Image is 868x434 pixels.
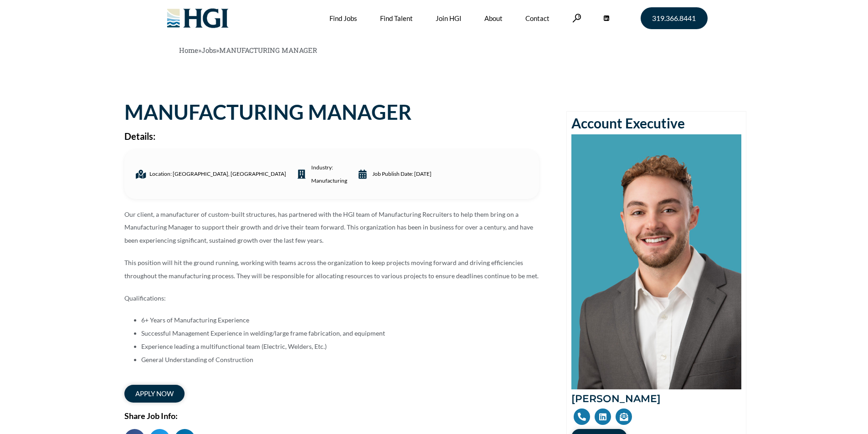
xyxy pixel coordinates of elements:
li: General Understanding of Construction [141,353,539,367]
li: Successful Management Experience in welding/large frame fabrication, and equipment [141,327,539,340]
span: industry: [309,161,347,188]
p: Our client, a manufacturer of custom-built structures, has partnered with the HGI team of Manufac... [124,208,539,247]
span: apply now [135,390,174,397]
span: 319.366.8441 [652,15,696,22]
span: » » [179,46,317,55]
h2: Details: [124,132,539,141]
a: Search [572,14,581,22]
h2: [PERSON_NAME] [571,394,741,404]
h2: Share Job Info: [124,412,539,420]
span: Job Publish date: [DATE] [370,168,431,181]
span: Location: [GEOGRAPHIC_DATA], [GEOGRAPHIC_DATA] [147,168,286,181]
p: This position will hit the ground running, working with teams across the organization to keep pro... [124,256,539,283]
a: Jobs [201,46,216,55]
a: apply now [124,385,185,403]
p: Qualifications: [124,292,539,305]
h1: MANUFACTURING MANAGER [124,102,539,123]
a: 319.366.8441 [641,7,708,29]
a: Home [179,46,198,55]
li: 6+ Years of Manufacturing Experience [141,314,539,327]
a: Manufacturing [311,174,347,188]
h2: Account Executive [571,116,741,130]
span: MANUFACTURING MANAGER [219,46,317,55]
li: Experience leading a multifunctional team (Electric, Welders, Etc.) [141,340,539,353]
